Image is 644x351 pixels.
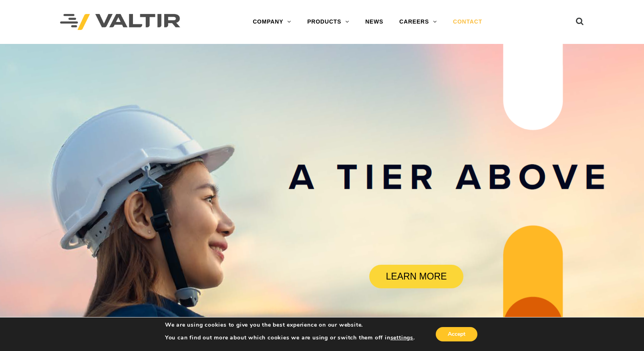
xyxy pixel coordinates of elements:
p: You can find out more about which cookies we are using or switch them off in . [165,334,415,341]
a: COMPANY [245,14,299,30]
button: Accept [436,327,477,341]
p: We are using cookies to give you the best experience on our website. [165,321,415,329]
button: settings [390,334,413,341]
a: CONTACT [445,14,490,30]
a: CAREERS [391,14,445,30]
a: LEARN MORE [369,265,464,288]
a: PRODUCTS [299,14,357,30]
img: Valtir [60,14,180,30]
a: NEWS [357,14,391,30]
